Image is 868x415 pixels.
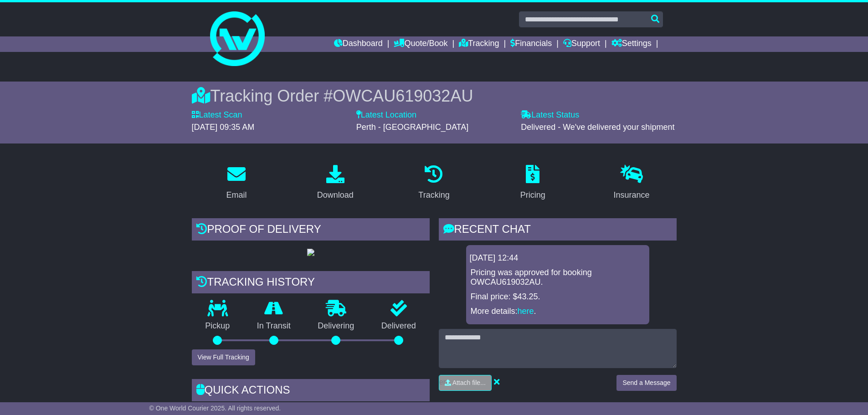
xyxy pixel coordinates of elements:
[470,253,646,263] div: [DATE] 12:44
[243,321,304,331] p: In Transit
[616,375,676,391] button: Send a Message
[192,321,244,331] p: Pickup
[510,36,552,52] a: Financials
[608,162,656,205] a: Insurance
[439,218,677,243] div: RECENT CHAT
[368,321,430,331] p: Delivered
[317,189,354,201] div: Download
[356,110,416,120] label: Latest Location
[418,189,449,201] div: Tracking
[521,110,579,120] label: Latest Status
[192,218,430,243] div: Proof of Delivery
[333,87,473,105] span: OWCAU619032AU
[226,189,247,201] div: Email
[394,36,447,52] a: Quote/Book
[334,36,383,52] a: Dashboard
[311,162,360,205] a: Download
[521,123,674,132] span: Delivered - We've delivered your shipment
[307,249,314,256] img: GetPodImage
[192,271,430,296] div: Tracking history
[471,292,645,302] p: Final price: $43.25.
[192,349,255,365] button: View Full Tracking
[192,123,255,132] span: [DATE] 09:35 AM
[192,86,677,106] div: Tracking Order #
[459,36,499,52] a: Tracking
[471,268,645,287] p: Pricing was approved for booking OWCAU619032AU.
[192,379,430,404] div: Quick Actions
[520,189,545,201] div: Pricing
[614,189,650,201] div: Insurance
[192,110,242,120] label: Latest Scan
[514,162,551,205] a: Pricing
[149,405,281,412] span: © One World Courier 2025. All rights reserved.
[471,307,645,317] p: More details: .
[220,162,252,205] a: Email
[563,36,600,52] a: Support
[356,123,468,132] span: Perth - [GEOGRAPHIC_DATA]
[611,36,652,52] a: Settings
[518,307,534,316] a: here
[304,321,368,331] p: Delivering
[412,162,455,205] a: Tracking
